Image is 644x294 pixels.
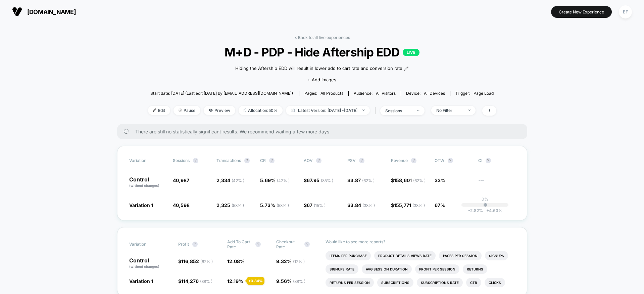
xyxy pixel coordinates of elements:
[129,177,166,188] p: Control
[478,158,515,163] span: CI
[277,203,289,208] span: ( 58 % )
[412,203,425,208] span: ( 38 % )
[173,202,190,208] span: 40,598
[293,259,305,264] span: ( 12 % )
[394,202,425,208] span: 155,771
[362,110,365,111] img: end
[277,178,290,183] span: ( 42 % )
[362,178,375,183] span: ( 62 % )
[200,259,213,264] span: ( 62 % )
[193,158,198,163] button: ?
[435,177,445,183] span: 33%
[165,45,479,59] span: M+D - PDP - Hide Aftership EDD
[376,91,396,96] span: All Visitors
[173,158,190,163] span: Sessions
[294,35,350,40] a: < Back to all live experiences
[304,242,310,247] button: ?
[260,202,289,208] span: 5.73 %
[424,91,445,96] span: all devices
[347,202,375,208] span: $
[385,108,412,113] div: sessions
[227,258,245,264] span: 12.08 %
[135,129,514,134] span: There are still no statistically significant results. We recommend waiting a few more days
[276,278,305,284] span: 9.56 %
[619,5,632,18] div: EF
[232,178,244,183] span: ( 42 % )
[417,110,419,111] img: end
[362,203,375,208] span: ( 38 % )
[304,158,313,163] span: AOV
[304,91,343,96] div: Pages:
[435,158,472,163] span: OTW
[448,158,453,163] button: ?
[484,202,486,207] p: |
[276,258,305,264] span: 9.32 %
[307,202,326,208] span: 67
[362,264,412,274] li: Avg Session Duration
[466,278,481,287] li: Ctr
[129,278,153,284] span: Variation 1
[485,278,505,287] li: Clicks
[413,178,426,183] span: ( 62 % )
[291,109,295,112] img: calendar
[255,242,261,247] button: ?
[174,106,200,115] span: Pause
[474,91,494,96] span: Page Load
[216,202,244,208] span: 2,325
[293,279,305,284] span: ( 88 % )
[347,177,375,183] span: $
[286,106,370,115] span: Latest Version: [DATE] - [DATE]
[304,177,333,183] span: $
[316,158,321,163] button: ?
[350,202,375,208] span: 3.84
[244,158,250,163] button: ?
[307,177,333,183] span: 67.95
[394,177,426,183] span: 158,601
[227,278,243,284] span: 12.19 %
[401,91,450,96] span: Device:
[391,202,425,208] span: $
[247,277,264,285] div: + 0.84 %
[435,202,445,208] span: 67%
[269,158,275,163] button: ?
[304,202,326,208] span: $
[129,258,171,269] p: Control
[216,158,241,163] span: Transactions
[148,106,170,115] span: Edit
[178,278,212,284] span: $
[10,6,78,17] button: [DOMAIN_NAME]
[415,264,459,274] li: Profit Per Session
[478,178,515,188] span: ---
[417,278,463,287] li: Subscriptions Rate
[411,158,416,163] button: ?
[374,251,436,260] li: Product Details Views Rate
[227,239,252,249] span: Add To Cart Rate
[129,202,153,208] span: Variation 1
[373,106,380,116] span: |
[204,106,235,115] span: Preview
[129,183,159,187] span: (without changes)
[244,109,246,112] img: rebalance
[276,239,301,249] span: Checkout Rate
[326,264,358,274] li: Signups Rate
[391,158,408,163] span: Revenue
[129,264,159,268] span: (without changes)
[468,110,470,111] img: end
[260,177,290,183] span: 5.69 %
[403,49,419,56] p: LIVE
[150,91,293,96] span: Start date: [DATE] (Last edit [DATE] by [EMAIL_ADDRESS][DOMAIN_NAME])
[463,264,487,274] li: Returns
[468,208,483,213] span: -2.82 %
[359,158,364,163] button: ?
[173,177,189,183] span: 40,987
[235,65,402,72] span: Hiding the Aftership EDD will result in lower add to cart rate and conversion rate
[307,77,336,82] span: + Add Images
[129,158,166,163] span: Variation
[129,239,166,249] span: Variation
[483,208,502,213] span: 4.63 %
[153,109,156,112] img: edit
[181,258,213,264] span: 116,852
[200,279,212,284] span: ( 38 % )
[617,5,634,19] button: EF
[551,6,612,18] button: Create New Experience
